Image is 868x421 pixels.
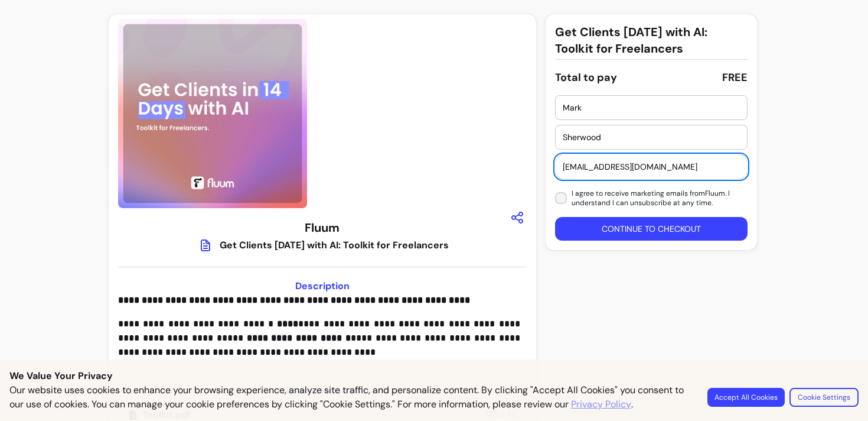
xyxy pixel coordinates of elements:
[555,217,748,241] button: Continue to checkout
[9,369,859,383] p: We Value Your Privacy
[555,69,617,86] div: Total to pay
[563,102,740,114] input: Enter your first name
[789,388,859,407] button: Cookie Settings
[9,383,693,412] p: Our website uses cookies to enhance your browsing experience, analyze site traffic, and personali...
[305,219,340,236] h3: Fluum
[707,388,785,407] button: Accept All Cookies
[118,279,527,293] h3: Description
[563,161,740,173] input: Enter your email address
[722,69,748,86] div: FREE
[555,24,748,57] h3: Get Clients [DATE] with AI: Toolkit for Freelancers
[118,19,307,208] img: https://d3pz9znudhj10h.cloudfront.net/9e4209f5-0baa-4e25-8d37-a980f0b6fe04
[571,397,631,412] a: Privacy Policy
[220,238,449,252] div: Get Clients [DATE] with AI: Toolkit for Freelancers
[563,131,740,143] input: Enter your last name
